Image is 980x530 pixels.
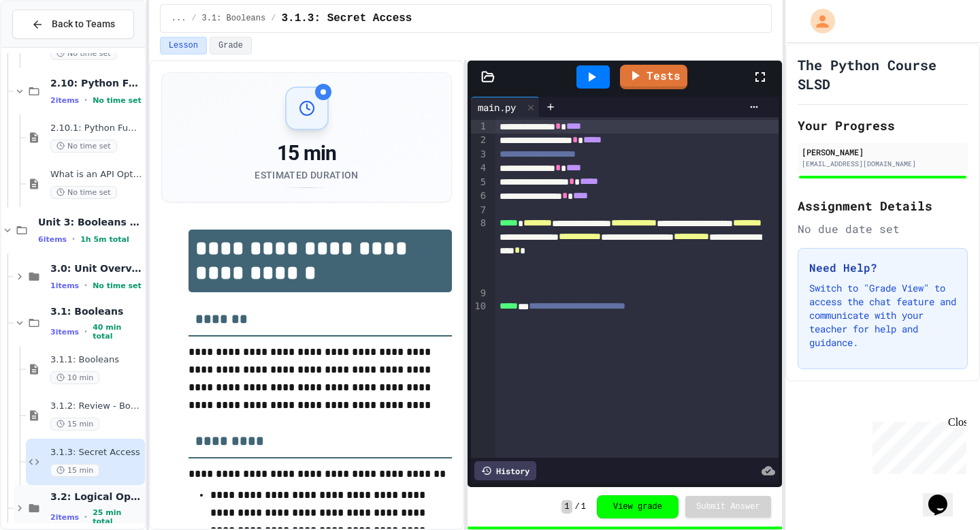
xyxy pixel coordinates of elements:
[93,508,142,526] span: 25 min total
[50,140,117,153] span: No time set
[255,168,358,182] div: Estimated Duration
[202,13,266,24] span: 3.1: Booleans
[50,186,117,199] span: No time set
[50,305,142,317] span: 3.1: Booleans
[84,326,87,337] span: •
[93,281,142,290] span: No time set
[50,513,79,522] span: 2 items
[38,216,142,228] span: Unit 3: Booleans and Conditionals
[471,120,488,134] div: 1
[93,96,142,105] span: No time set
[620,65,687,89] a: Tests
[50,354,142,366] span: 3.1.1: Booleans
[471,287,488,300] div: 9
[561,500,572,514] span: 1
[802,159,964,169] div: [EMAIL_ADDRESS][DOMAIN_NAME]
[685,496,771,518] button: Submit Answer
[50,77,142,89] span: 2.10: Python Fundamentals Exam
[474,461,536,480] div: History
[809,260,956,276] h3: Need Help?
[84,95,87,106] span: •
[281,10,412,27] span: 3.1.3: Secret Access
[50,490,142,503] span: 3.2: Logical Operators
[5,5,94,87] div: Chat with us now!Close
[867,416,966,474] iframe: chat widget
[471,204,488,217] div: 7
[50,169,142,181] span: What is an API Optional Actiity
[160,37,207,54] button: Lesson
[84,512,87,523] span: •
[52,17,115,31] span: Back to Teams
[50,123,142,134] span: 2.10.1: Python Fundamentals Exam
[575,501,580,512] span: /
[471,176,488,189] div: 5
[255,141,358,166] div: 15 min
[93,323,142,341] span: 40 min total
[50,96,79,105] span: 2 items
[271,13,276,24] span: /
[72,234,75,245] span: •
[80,235,129,244] span: 1h 5m total
[581,501,586,512] span: 1
[696,501,760,512] span: Submit Answer
[38,235,67,244] span: 6 items
[802,146,964,158] div: [PERSON_NAME]
[798,116,968,135] h2: Your Progress
[471,97,540,117] div: main.py
[50,371,99,384] span: 10 min
[50,401,142,412] span: 3.1.2: Review - Booleans
[50,281,79,290] span: 1 items
[471,217,488,286] div: 8
[809,281,956,349] p: Switch to "Grade View" to access the chat feature and communicate with your teacher for help and ...
[798,196,968,215] h2: Assignment Details
[50,262,142,275] span: 3.0: Unit Overview
[796,5,838,37] div: My Account
[471,161,488,175] div: 4
[471,148,488,161] div: 3
[50,47,117,60] span: No time set
[12,10,134,39] button: Back to Teams
[171,13,186,24] span: ...
[210,37,252,54] button: Grade
[798,55,968,93] h1: The Python Course SLSD
[50,447,142,458] span: 3.1.3: Secret Access
[597,495,679,518] button: View grade
[50,328,79,337] span: 3 items
[50,464,99,477] span: 15 min
[471,100,523,114] div: main.py
[923,476,966,516] iframe: chat widget
[471,189,488,203] div: 6
[191,13,196,24] span: /
[471,134,488,147] div: 2
[798,221,968,237] div: No due date set
[471,300,488,313] div: 10
[84,280,87,291] span: •
[50,418,99,431] span: 15 min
